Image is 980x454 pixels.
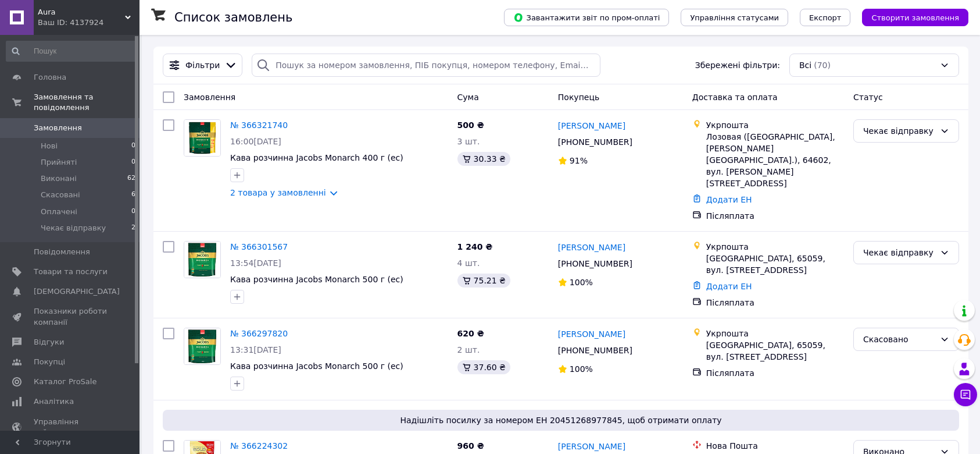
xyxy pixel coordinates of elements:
[799,59,811,71] span: Всі
[706,367,844,379] div: Післяплата
[809,13,842,22] span: Експорт
[184,328,220,364] img: Фото товару
[230,137,281,146] span: 16:00[DATE]
[706,195,752,204] a: Додати ЕН
[681,9,788,26] button: Управління статусами
[131,223,135,233] span: 2
[706,328,844,339] div: Укрпошта
[184,241,221,278] a: Фото товару
[230,120,288,130] a: № 366321740
[34,357,65,367] span: Покупці
[38,17,140,28] div: Ваш ID: 4137924
[706,253,844,276] div: [GEOGRAPHIC_DATA], 65059, вул. [STREET_ADDRESS]
[457,360,510,374] div: 37.60 ₴
[558,259,632,268] span: [PHONE_NUMBER]
[457,93,479,102] span: Cума
[34,92,140,113] span: Замовлення та повідомлення
[706,440,844,452] div: Нова Пошта
[457,441,484,451] span: 960 ₴
[34,123,82,133] span: Замовлення
[558,242,625,253] a: [PERSON_NAME]
[558,93,599,102] span: Покупець
[230,153,403,162] a: Кава розчинна Jacobs Monarch 400 г (ec)
[167,414,954,426] span: Надішліть посилку за номером ЕН 20451268977845, щоб отримати оплату
[706,131,844,189] div: Лозовая ([GEOGRAPHIC_DATA], [PERSON_NAME][GEOGRAPHIC_DATA].), 64602, вул. [PERSON_NAME][STREET_AD...
[34,267,108,277] span: Товари та послуги
[706,297,844,308] div: Післяплата
[131,190,135,200] span: 6
[252,54,600,77] input: Пошук за номером замовлення, ПІБ покупця, номером телефону, Email, номером накладної
[184,242,220,278] img: Фото товару
[34,72,66,83] span: Головна
[131,157,135,168] span: 0
[184,328,221,365] a: Фото товару
[558,137,632,147] span: [PHONE_NUMBER]
[41,190,80,200] span: Скасовані
[457,137,480,146] span: 3 шт.
[558,441,625,452] a: [PERSON_NAME]
[558,346,632,355] span: [PHONE_NUMBER]
[41,141,58,151] span: Нові
[230,329,288,338] a: № 366297820
[174,10,292,24] h1: Список замовлень
[34,377,96,387] span: Каталог ProSale
[862,9,968,26] button: Створити замовлення
[690,13,779,22] span: Управління статусами
[706,241,844,253] div: Укрпошта
[800,9,851,26] button: Експорт
[131,141,135,151] span: 0
[570,364,593,374] span: 100%
[185,59,220,71] span: Фільтри
[34,286,120,297] span: [DEMOGRAPHIC_DATA]
[850,12,968,22] a: Створити замовлення
[34,417,108,438] span: Управління сайтом
[706,210,844,222] div: Післяплата
[863,125,935,137] div: Чекає відправку
[504,9,669,26] button: Завантажити звіт по пром-оплаті
[457,242,493,251] span: 1 240 ₴
[38,7,125,17] span: Aura
[570,278,593,287] span: 100%
[34,306,108,327] span: Показники роботи компанії
[127,173,135,184] span: 62
[457,258,480,268] span: 4 шт.
[706,119,844,131] div: Укрпошта
[230,275,403,284] a: Кава розчинна Jacobs Monarch 500 г (ec)
[853,93,883,102] span: Статус
[184,119,221,157] a: Фото товару
[41,223,106,233] span: Чекає відправку
[230,361,403,371] a: Кава розчинна Jacobs Monarch 500 г (ec)
[34,247,90,257] span: Повідомлення
[41,173,77,184] span: Виконані
[706,339,844,363] div: [GEOGRAPHIC_DATA], 65059, вул. [STREET_ADDRESS]
[457,329,484,338] span: 620 ₴
[230,345,281,354] span: 13:31[DATE]
[871,13,959,22] span: Створити замовлення
[570,156,588,165] span: 91%
[457,345,480,354] span: 2 шт.
[230,441,288,451] a: № 366224302
[695,59,780,71] span: Збережені фільтри:
[230,242,288,251] a: № 366301567
[457,152,510,166] div: 30.33 ₴
[457,274,510,288] div: 75.21 ₴
[41,157,77,168] span: Прийняті
[954,383,977,406] button: Чат з покупцем
[558,328,625,340] a: [PERSON_NAME]
[230,258,281,268] span: 13:54[DATE]
[6,41,137,62] input: Пошук
[34,337,64,347] span: Відгуки
[706,282,752,291] a: Додати ЕН
[184,93,235,102] span: Замовлення
[558,120,625,132] a: [PERSON_NAME]
[34,396,74,407] span: Аналітика
[814,61,831,70] span: (70)
[457,120,484,130] span: 500 ₴
[692,93,778,102] span: Доставка та оплата
[863,333,935,346] div: Скасовано
[230,188,326,197] a: 2 товара у замовленні
[863,246,935,259] div: Чекає відправку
